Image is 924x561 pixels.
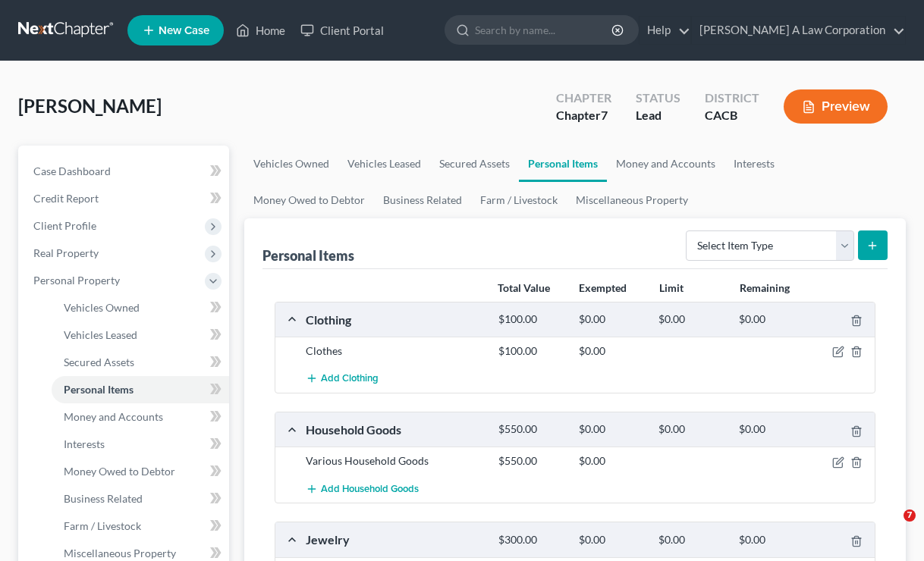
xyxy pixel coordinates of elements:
[306,365,379,393] button: Add Clothing
[519,146,607,182] a: Personal Items
[498,281,550,294] strong: Total Value
[64,356,134,368] span: Secured Assets
[33,219,96,232] span: Client Profile
[651,422,731,437] div: $0.00
[52,294,229,321] a: Vehicles Owned
[64,410,163,423] span: Money and Accounts
[571,312,652,327] div: $0.00
[705,89,759,107] div: District
[491,312,571,327] div: $100.00
[556,89,611,107] div: Chapter
[471,182,567,218] a: Farm / Livestock
[636,107,680,124] div: Lead
[298,422,491,437] div: Household Goods
[298,343,491,359] div: Clothes
[18,95,162,117] span: [PERSON_NAME]
[21,158,229,185] a: Case Dashboard
[571,453,652,469] div: $0.00
[571,343,652,359] div: $0.00
[475,16,614,44] input: Search by name...
[52,376,229,403] a: Personal Items
[601,108,608,122] span: 7
[64,492,143,505] span: Business Related
[52,321,229,349] a: Vehicles Leased
[52,431,229,458] a: Interests
[21,185,229,212] a: Credit Report
[651,533,731,547] div: $0.00
[567,182,697,218] a: Miscellaneous Property
[306,475,419,503] button: Add Household Goods
[491,422,571,437] div: $550.00
[298,531,491,547] div: Jewelry
[607,146,724,182] a: Money and Accounts
[298,312,491,328] div: Clothing
[740,281,790,294] strong: Remaining
[705,107,759,124] div: CACB
[374,182,471,218] a: Business Related
[651,312,731,327] div: $0.00
[556,107,611,124] div: Chapter
[784,89,888,124] button: Preview
[579,281,627,294] strong: Exempted
[52,512,229,540] a: Farm / Livestock
[731,533,812,547] div: $0.00
[904,509,916,522] span: 7
[64,547,176,559] span: Miscellaneous Property
[244,182,374,218] a: Money Owed to Debtor
[321,483,419,495] span: Add Household Goods
[872,509,909,546] iframe: Intercom live chat
[491,453,571,469] div: $550.00
[430,146,519,182] a: Secured Assets
[724,146,784,182] a: Interests
[731,422,812,437] div: $0.00
[64,301,140,314] span: Vehicles Owned
[159,25,209,36] span: New Case
[321,373,379,385] span: Add Clothing
[33,192,99,205] span: Credit Report
[64,328,137,341] span: Vehicles Leased
[228,17,293,44] a: Home
[52,403,229,431] a: Money and Accounts
[64,383,134,396] span: Personal Items
[298,453,491,469] div: Various Household Goods
[33,246,99,259] span: Real Property
[338,146,430,182] a: Vehicles Leased
[659,281,684,294] strong: Limit
[64,465,175,478] span: Money Owed to Debtor
[692,17,905,44] a: [PERSON_NAME] A Law Corporation
[52,485,229,512] a: Business Related
[33,165,111,177] span: Case Dashboard
[244,146,338,182] a: Vehicles Owned
[262,246,354,265] div: Personal Items
[640,17,690,44] a: Help
[636,89,680,107] div: Status
[571,533,652,547] div: $0.00
[64,519,141,532] span: Farm / Livestock
[52,349,229,376] a: Secured Assets
[571,422,652,437] div: $0.00
[491,533,571,547] div: $300.00
[293,17,391,44] a: Client Portal
[52,458,229,485] a: Money Owed to Debtor
[64,437,105,450] span: Interests
[33,274,120,287] span: Personal Property
[491,343,571,359] div: $100.00
[731,312,812,327] div: $0.00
